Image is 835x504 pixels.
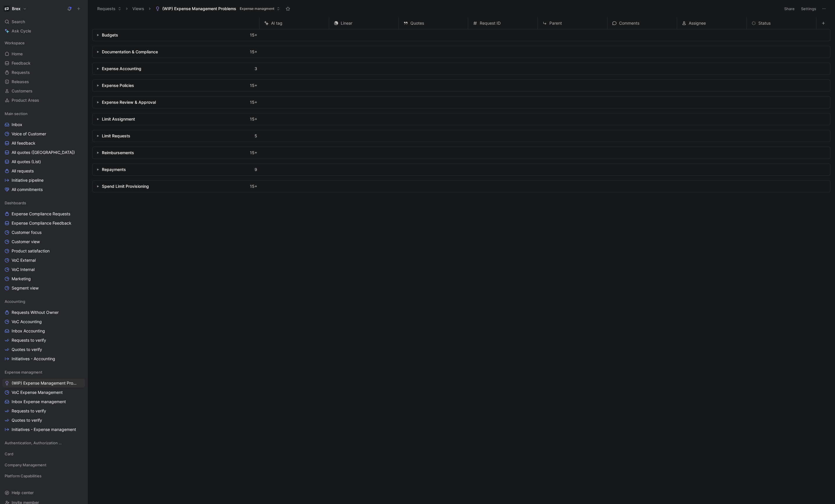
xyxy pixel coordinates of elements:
div: Accounting [2,297,85,306]
span: Inbox [12,122,22,128]
span: Customer view [12,239,40,245]
span: VoC Expense Management [12,390,63,395]
div: AccountingRequests Without OwnerVoC AccountingInbox AccountingRequests to verifyQuotes to verifyI... [2,297,85,363]
span: Parent [549,20,562,27]
a: All quotes ([GEOGRAPHIC_DATA]) [2,148,85,157]
span: Inbox Expense management [12,399,66,405]
a: Requests [2,68,85,77]
span: VoC External [12,257,36,263]
div: Expense Policies [102,82,134,89]
a: Segment view [2,284,85,292]
span: Authentication, Authorization & Auditing [5,440,63,446]
div: Assignee [677,20,746,27]
div: Expense managment [2,368,85,376]
span: Feedback [12,60,30,66]
a: VoC Accounting [2,317,85,326]
a: All requests [2,167,85,175]
span: Initiative pipeline [12,177,44,183]
span: 9 [255,166,257,173]
span: 15 + [250,48,257,55]
span: Voice of Customer [12,131,46,137]
a: Product Areas [2,96,85,105]
button: BrexBrex [2,5,28,13]
a: Inbox [2,120,85,129]
span: All commitments [12,187,43,192]
div: Spend Limit Provisioning [102,183,149,190]
span: VoC Accounting [12,319,42,325]
span: All quotes (List) [12,159,41,165]
span: All requests [12,168,34,174]
a: Initiative pipeline [2,176,85,185]
a: Initiatives - Accounting [2,354,85,363]
button: (WIP) Expense Management ProblemsExpense managment [153,4,283,13]
span: Expense Compliance Requests [12,211,70,217]
span: Ask Cycle [12,28,31,34]
span: Requests to verify [12,408,46,414]
h1: Brex [12,6,21,11]
span: 15 + [250,82,257,89]
span: Customer focus [12,230,42,235]
div: Authentication, Authorization & Auditing [2,439,85,447]
span: Customers [12,88,33,94]
span: Quotes to verify [12,417,42,423]
img: Brex [4,6,10,12]
span: Product satisfaction [12,248,50,254]
div: Main section [2,109,85,118]
span: VoC Internal [12,267,35,272]
div: Help center [2,488,85,497]
a: Releases [2,77,85,86]
span: Inbox Accounting [12,328,45,334]
a: All commitments [2,185,85,194]
span: Initiatives - Accounting [12,356,55,362]
span: All feedback [12,140,35,146]
div: Expense managment(WIP) Expense Management ProblemsVoC Expense ManagementInbox Expense managementR... [2,368,85,434]
span: Search [12,18,25,25]
a: Product satisfaction [2,247,85,255]
button: Share [782,5,797,13]
a: All quotes (List) [2,157,85,166]
div: Company Management [2,461,85,471]
span: Quotes to verify [12,347,42,352]
span: Main section [5,111,28,117]
a: Requests to verify [2,336,85,345]
span: 15 + [250,116,257,123]
span: 5 [255,132,257,139]
div: Search [2,17,85,26]
a: Expense Compliance Feedback [2,219,85,228]
span: 15 + [250,32,257,39]
div: DashboardsExpense Compliance RequestsExpense Compliance FeedbackCustomer focusCustomer viewProduc... [2,199,85,292]
a: Expense Compliance Requests [2,210,85,218]
a: (WIP) Expense Management Problems [2,379,85,387]
a: VoC External [2,256,85,265]
span: Assignee [689,20,706,27]
div: Company Management [2,461,85,469]
a: Initiatives - Expense management [2,425,85,434]
div: Parent [538,20,607,27]
span: AI tag [271,20,282,27]
span: 15 + [250,149,257,156]
div: Quotes [399,20,468,27]
a: Inbox Accounting [2,327,85,335]
a: Customer view [2,237,85,246]
a: Voice of Customer [2,130,85,138]
span: Workspace [5,40,25,46]
span: Quotes [410,20,424,27]
button: Views [130,4,147,13]
a: Customers [2,87,85,95]
div: Card [2,450,85,458]
span: Requests Without Owner [12,310,59,315]
button: Settings [798,5,819,13]
span: Linear [341,20,352,27]
span: (WIP) Expense Management Problems [162,6,236,12]
span: 15 + [250,183,257,190]
span: 3 [255,65,257,72]
a: Customer focus [2,228,85,237]
span: All quotes ([GEOGRAPHIC_DATA]) [12,150,75,155]
span: Expense Compliance Feedback [12,220,71,226]
div: Dashboards [2,199,85,207]
a: Home [2,50,85,58]
span: Status [758,20,771,27]
span: Expense managment [5,369,42,375]
div: Reimbursements [102,149,134,156]
div: Limit Assignment [102,116,135,123]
